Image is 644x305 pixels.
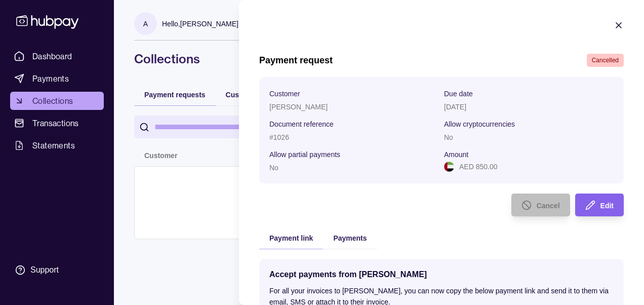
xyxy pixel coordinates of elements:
p: Customer [269,90,300,98]
button: Cancel [511,194,570,216]
p: AED 850.00 [459,161,498,172]
span: Edit [600,202,614,210]
img: ae [444,162,454,172]
p: No [269,164,278,172]
span: Cancel [537,202,560,210]
span: Payment link [269,234,313,242]
p: Allow partial payments [269,150,340,159]
button: Edit [575,194,624,216]
p: Amount [444,150,468,159]
span: Cancelled [592,57,619,64]
p: [DATE] [444,103,466,111]
p: Accept payments from [PERSON_NAME] [269,269,614,280]
p: Due date [444,90,473,98]
p: [PERSON_NAME] [269,103,328,111]
p: #1026 [269,133,289,141]
p: No [444,133,453,141]
p: Document reference [269,120,334,128]
h1: Payment request [259,55,333,66]
p: Allow cryptocurrencies [444,120,515,128]
span: Payments [333,234,367,242]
